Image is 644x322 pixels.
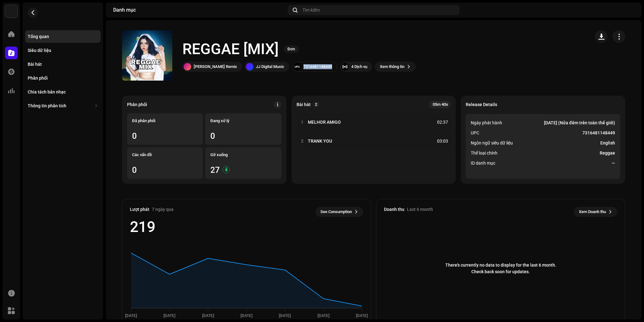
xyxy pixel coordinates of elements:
[25,72,101,84] re-m-nav-item: Phân phối
[194,64,237,69] div: [PERSON_NAME] Remix
[5,5,18,18] img: 33004b37-325d-4a8b-b51f-c12e9b964943
[28,89,66,94] div: Chia tách bản nhạc
[25,44,101,57] re-m-nav-item: Siêu dữ liệu
[113,8,285,13] div: Danh mục
[25,30,101,43] re-m-nav-item: Tổng quan
[434,137,448,145] div: 03:03
[210,152,276,157] div: Gỡ xuống
[132,118,198,123] div: Đã phân phối
[308,138,332,144] strong: TRANK YOU
[130,207,149,212] div: Lượt phát
[284,45,299,53] span: Đơn
[25,99,101,112] re-m-nav-dropdown: Thông tin phân tích
[624,5,634,15] img: 41084ed8-1a50-43c7-9a14-115e2647b274
[202,314,214,318] text: [DATE]
[600,149,615,157] strong: Reggae
[28,62,42,67] div: Bài hát
[28,34,49,39] div: Tổng quan
[25,58,101,71] re-m-nav-item: Bài hát
[356,314,368,318] text: [DATE]
[544,119,615,127] strong: [DATE] (Nửa đêm trên toàn thế giới)
[210,118,276,123] div: Đang xử lý
[127,102,147,107] div: Phân phối
[315,207,363,217] button: See Consumption
[297,102,311,107] strong: Bài hát
[28,76,48,81] div: Phân phối
[303,8,320,13] span: Tìm kiếm
[582,129,615,137] strong: 7316481148449
[466,102,497,107] strong: Release Details
[434,118,448,126] div: 02:37
[125,314,137,318] text: [DATE]
[471,119,502,127] span: Ngày phát hành
[318,314,330,318] text: [DATE]
[313,102,319,107] p-badge: 2
[320,206,352,218] span: See Consumption
[303,64,332,69] div: 7316481148449
[429,101,451,108] div: 05m 40s
[471,129,479,137] span: UPC
[279,314,291,318] text: [DATE]
[256,64,284,69] div: JJ Digital Music
[182,39,279,59] h1: REGGAE [MIX]
[28,48,51,53] div: Siêu dữ liệu
[471,159,495,167] span: ID danh mục
[308,120,341,125] strong: MELHOR AMIGO
[444,262,557,275] span: There's currently no data to display for the last 6 month. Check back soon for updates.
[407,207,433,212] div: Last 6 month
[471,139,513,147] span: Ngôn ngữ siêu dữ liệu
[384,207,404,212] div: Doanh thu
[375,62,416,72] button: Xem thông tin
[164,314,175,318] text: [DATE]
[28,103,66,108] div: Thông tin phân tích
[612,159,615,167] strong: —
[579,206,606,218] span: Xem Doanh thu
[380,60,404,73] span: Xem thông tin
[574,207,617,217] button: Xem Doanh thu
[132,152,198,157] div: Các vấn đề
[351,64,367,69] div: 4 Dịch vụ
[471,149,497,157] span: Thể loại chính
[241,314,253,318] text: [DATE]
[600,139,615,147] strong: English
[152,207,174,212] div: 7 ngày qua
[25,86,101,98] re-m-nav-item: Chia tách bản nhạc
